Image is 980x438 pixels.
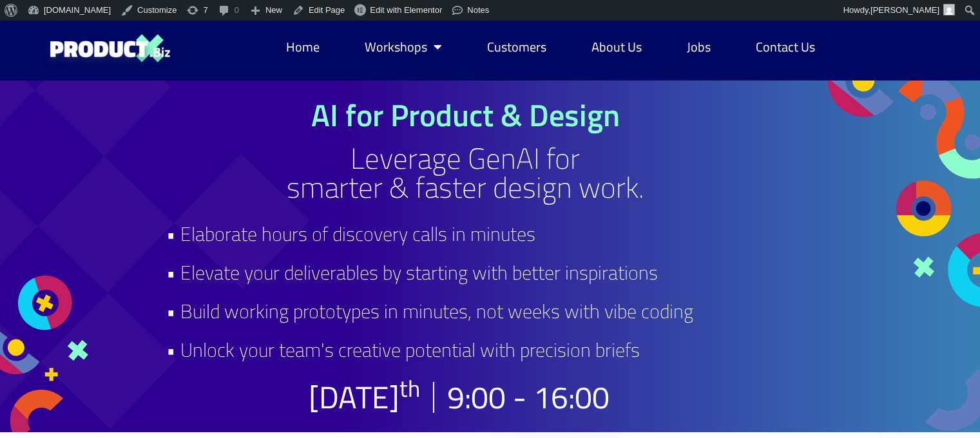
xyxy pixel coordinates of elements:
[743,32,828,62] a: Contact Us
[166,214,765,369] h2: • Elaborate hours of discovery calls in minutes • Elevate your deliverables by starting with bett...
[579,32,655,62] a: About Us
[370,5,442,15] span: Edit with Elementor
[474,32,559,62] a: Customers
[166,100,765,131] h1: AI for Product & Design
[447,382,610,413] h2: 9:00 - 16:00
[352,32,455,62] a: Workshops
[399,370,420,406] sup: th
[166,144,765,202] h2: Leverage GenAI for smarter & faster design work.
[674,32,724,62] a: Jobs
[309,382,420,413] p: [DATE]
[273,32,332,62] a: Home
[870,5,939,15] span: [PERSON_NAME]
[273,32,828,62] nav: Menu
